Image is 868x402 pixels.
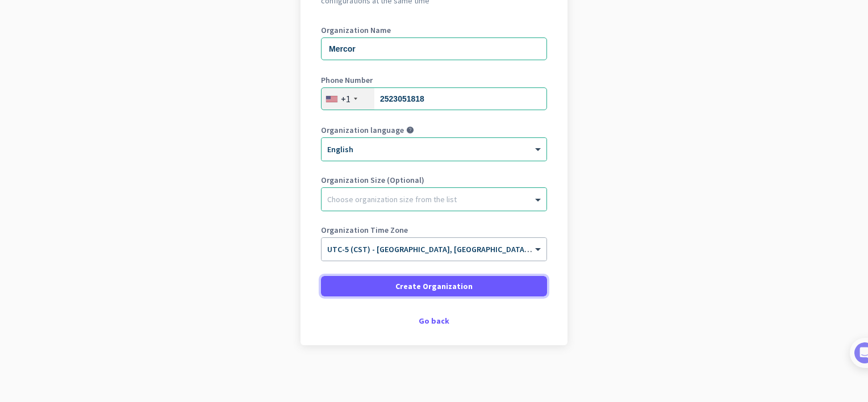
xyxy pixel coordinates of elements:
div: Go back [321,317,547,325]
label: Phone Number [321,76,547,84]
div: +1 [341,93,350,104]
label: Organization language [321,126,404,134]
label: Organization Size (Optional) [321,176,547,184]
label: Organization Time Zone [321,226,547,234]
label: Organization Name [321,26,547,34]
button: Create Organization [321,276,547,296]
input: 201-555-0123 [321,87,547,110]
input: What is the name of your organization? [321,37,547,60]
span: Create Organization [395,280,473,292]
i: help [406,126,414,134]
